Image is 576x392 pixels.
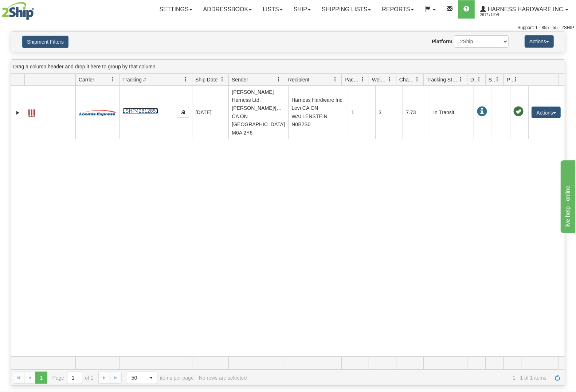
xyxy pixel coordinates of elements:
input: Page 1 [67,372,82,384]
span: Tracking Status [427,76,458,83]
a: Tracking Status filter column settings [455,73,467,85]
a: LSHP42812851 [122,108,158,114]
span: Tracking # [122,76,146,83]
span: Sender [232,76,248,83]
a: Pickup Status filter column settings [509,73,522,85]
a: Charge filter column settings [411,73,423,85]
a: Ship [288,0,316,19]
a: Carrier filter column settings [107,73,119,85]
a: Weight filter column settings [384,73,396,85]
a: Addressbook [198,0,258,19]
span: Ship Date [195,76,218,83]
span: Delivery Status [470,76,477,83]
a: Packages filter column settings [356,73,369,85]
a: Settings [154,0,198,19]
span: Packages [345,76,360,83]
td: 1 [348,86,375,139]
a: Delivery Status filter column settings [473,73,485,85]
span: Carrier [79,76,94,83]
span: 1 - 1 of 1 items [252,375,546,381]
a: Shipment Issues filter column settings [491,73,503,85]
a: Refresh [552,372,563,383]
div: grid grouping header [11,60,565,74]
span: Page of 1 [52,372,94,384]
button: Copy to clipboard [177,107,189,118]
img: 30 - Loomis Express [79,109,116,116]
span: Pickup Successfully created [513,107,524,117]
td: [DATE] [192,86,228,139]
span: Harness Hardware Inc. [486,6,565,12]
a: Lists [257,0,288,19]
button: Actions [532,107,561,118]
div: live help - online [5,4,67,13]
span: Page sizes drop down [127,372,157,384]
span: Shipment Issues [489,76,495,83]
a: Harness Hardware Inc. 2617 / Levi [475,0,574,19]
iframe: chat widget [559,159,575,233]
a: Expand [14,109,21,116]
span: Page 1 [35,372,47,383]
label: Platform [432,38,452,45]
td: 3 [375,86,403,139]
span: 2617 / Levi [480,11,535,19]
span: In Transit [477,107,487,117]
img: logo2617.jpg [2,2,34,20]
a: Ship Date filter column settings [216,73,228,85]
a: Reports [376,0,419,19]
td: [PERSON_NAME] Harness Ltd. [PERSON_NAME]/[PERSON_NAME] CA ON [GEOGRAPHIC_DATA] M6A 2Y6 [228,86,288,139]
span: select [145,372,157,384]
span: Recipient [288,76,309,83]
td: Harness Hardware Inc. Levi CA ON WALLENSTEIN N0B2S0 [288,86,348,139]
span: 50 [132,374,141,381]
td: In Transit [430,86,474,139]
span: Charge [399,76,415,83]
td: 7.73 [403,86,430,139]
a: Recipient filter column settings [329,73,341,85]
span: Pickup Status [507,76,513,83]
button: Actions [525,35,554,48]
a: Tracking # filter column settings [180,73,192,85]
button: Shipment Filters [22,36,68,48]
div: No rows are selected [199,375,247,381]
a: Label [28,106,35,118]
div: Support: 1 - 855 - 55 - 2SHIP [2,25,574,31]
span: items per page [127,372,194,384]
span: Weight [372,76,387,83]
a: Shipping lists [316,0,376,19]
a: Sender filter column settings [273,73,285,85]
